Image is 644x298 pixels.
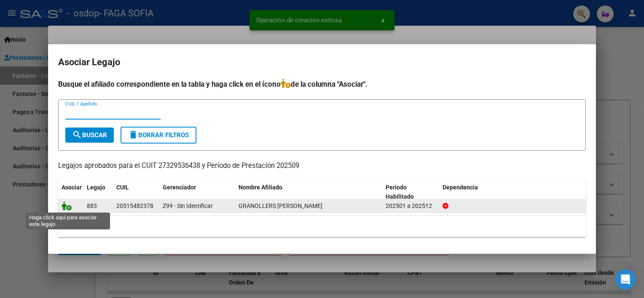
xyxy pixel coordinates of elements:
div: 1 registros [58,216,586,237]
h4: Busque el afiliado correspondiente en la tabla y haga click en el ícono de la columna "Asociar". [58,79,586,90]
span: CUIL [116,184,129,191]
span: Dependencia [443,184,478,191]
datatable-header-cell: Dependencia [439,178,586,206]
span: Z99 - Sin Identificar [163,202,213,209]
span: Nombre Afiliado [239,184,282,191]
h2: Asociar Legajo [58,54,586,70]
span: 883 [87,202,97,209]
datatable-header-cell: Asociar [58,178,83,206]
button: Borrar Filtros [121,127,196,144]
span: Borrar Filtros [128,131,189,139]
datatable-header-cell: Periodo Habilitado [382,178,439,206]
datatable-header-cell: CUIL [113,178,159,206]
datatable-header-cell: Gerenciador [159,178,235,206]
span: Periodo Habilitado [386,184,414,200]
div: 202501 a 202512 [386,201,436,211]
div: Open Intercom Messenger [615,269,636,290]
mat-icon: delete [128,130,138,140]
datatable-header-cell: Legajo [83,178,113,206]
p: Legajos aprobados para el CUIT 27329536438 y Período de Prestación 202509 [58,161,586,171]
span: Legajo [87,184,105,191]
datatable-header-cell: Nombre Afiliado [235,178,382,206]
mat-icon: search [72,130,82,140]
span: Gerenciador [163,184,196,191]
span: Asociar [62,184,82,191]
button: Buscar [65,128,114,143]
div: 20515482378 [116,201,153,211]
span: GRANOLLERS FRANCO [239,202,322,209]
span: Buscar [72,131,107,139]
